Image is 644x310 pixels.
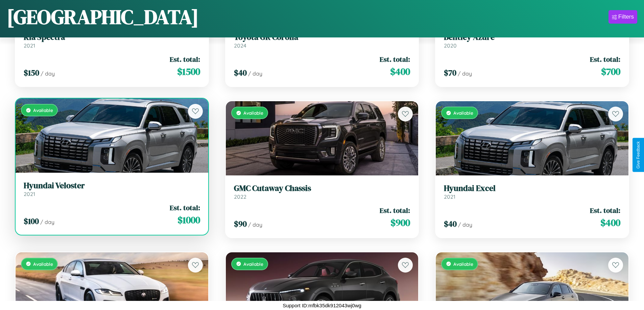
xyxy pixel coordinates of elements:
[444,193,455,200] span: 2021
[24,181,200,197] a: Hyundai Veloster2021
[24,42,35,49] span: 2021
[33,107,53,113] span: Available
[234,67,247,78] span: $ 40
[234,218,247,229] span: $ 90
[444,32,620,42] h3: Bentley Azure
[444,42,457,49] span: 2020
[234,184,410,193] h3: GMC Cutaway Chassis
[24,191,35,197] span: 2021
[390,65,410,78] span: $ 400
[458,221,472,228] span: / day
[40,219,54,225] span: / day
[24,181,200,191] h3: Hyundai Veloster
[380,54,410,64] span: Est. total:
[234,184,410,200] a: GMC Cutaway Chassis2022
[24,67,39,78] span: $ 150
[243,261,263,267] span: Available
[444,184,620,193] h3: Hyundai Excel
[601,65,620,78] span: $ 700
[234,193,246,200] span: 2022
[24,32,200,49] a: Kia Spectra2021
[609,10,637,24] button: Filters
[24,216,39,227] span: $ 100
[444,67,456,78] span: $ 70
[444,184,620,200] a: Hyundai Excel2021
[453,261,473,267] span: Available
[170,203,200,213] span: Est. total:
[444,218,457,229] span: $ 40
[234,32,410,49] a: Toyota GR Corolla2024
[177,213,200,227] span: $ 1000
[170,54,200,64] span: Est. total:
[636,141,641,169] div: Give Feedback
[283,301,361,310] p: Support ID: mfbk35dk912043wj0wg
[248,70,262,77] span: / day
[618,13,634,20] div: Filters
[444,32,620,49] a: Bentley Azure2020
[380,205,410,215] span: Est. total:
[177,65,200,78] span: $ 1500
[234,42,246,49] span: 2024
[41,70,55,77] span: / day
[453,110,473,116] span: Available
[248,221,262,228] span: / day
[24,32,200,42] h3: Kia Spectra
[590,54,620,64] span: Est. total:
[243,110,263,116] span: Available
[234,32,410,42] h3: Toyota GR Corolla
[590,205,620,215] span: Est. total:
[33,261,53,267] span: Available
[600,216,620,229] span: $ 400
[458,70,472,77] span: / day
[390,216,410,229] span: $ 900
[7,3,199,31] h1: [GEOGRAPHIC_DATA]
